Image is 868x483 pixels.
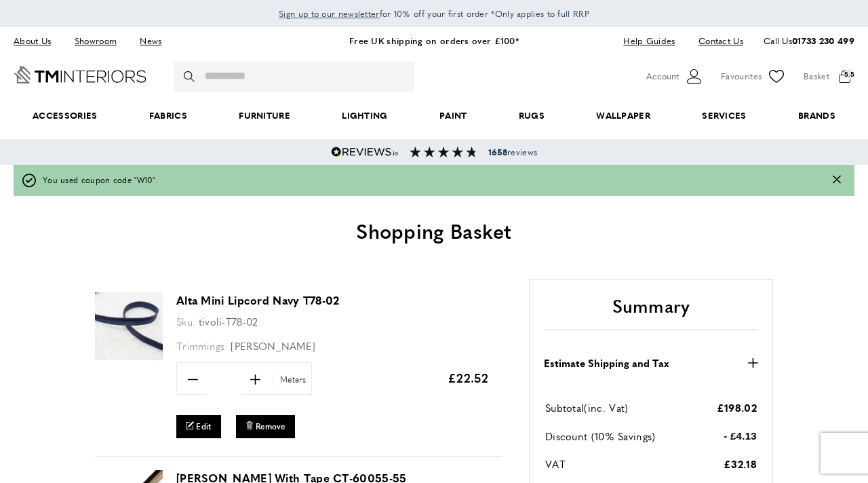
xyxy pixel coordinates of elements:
[488,146,507,158] strong: 1658
[488,147,537,157] span: reviews
[349,34,519,47] a: Free UK shipping on orders over £100*
[570,95,676,136] a: Wallpaper
[772,95,861,136] a: Brands
[231,339,315,353] span: [PERSON_NAME]
[95,351,163,362] a: Alta Mini Lipcord Navy T78-02
[213,95,316,136] a: Furniture
[356,216,512,245] span: Shopping Basket
[176,314,195,328] span: Sku:
[764,34,854,48] p: Call Us
[448,369,488,386] span: £22.52
[331,147,399,157] img: Reviews.io 5 stars
[584,400,628,414] span: (inc. Vat)
[279,7,380,20] span: Sign up to our newsletter
[236,415,295,438] button: Remove Alta Mini Lipcord Navy T78-02
[545,428,684,455] td: Discount (10% Savings)
[176,292,340,308] a: Alta Mini Lipcord Navy T78-02
[14,66,146,83] a: Go to Home page
[544,355,669,371] strong: Estimate Shipping and Tax
[721,66,787,87] a: Favourites
[273,373,310,386] span: Meters
[646,66,704,87] button: Customer Account
[279,7,380,20] a: Sign up to our newsletter
[544,355,758,371] button: Estimate Shipping and Tax
[724,457,757,471] span: £32.18
[414,95,493,136] a: Paint
[545,457,566,471] span: VAT
[833,174,841,187] button: Close message
[545,400,584,414] span: Subtotal
[721,69,762,83] span: Favourites
[196,421,211,432] span: Edit
[493,95,571,136] a: Rugs
[184,62,197,92] button: Search
[43,174,157,187] span: You used coupon code "W10".
[613,32,685,50] a: Help Guides
[544,294,758,330] h2: Summary
[676,95,772,136] a: Services
[199,314,258,328] span: tivoli-T78-02
[410,147,477,157] img: Reviews section
[717,400,757,414] span: £198.02
[316,95,414,136] a: Lighting
[688,32,743,50] a: Contact Us
[7,95,123,136] span: Accessories
[686,428,757,455] td: - £4.13
[792,34,854,47] a: 01733 230 499
[95,292,163,360] img: Alta Mini Lipcord Navy T78-02
[256,421,285,432] span: Remove
[130,32,172,50] a: News
[64,32,127,50] a: Showroom
[646,69,679,83] span: Account
[279,7,589,20] span: for 10% off your first order *Only applies to full RRP
[176,339,228,353] span: Trimmings:
[123,95,213,136] a: Fabrics
[176,415,221,438] a: Edit Alta Mini Lipcord Navy T78-02
[14,32,61,50] a: About Us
